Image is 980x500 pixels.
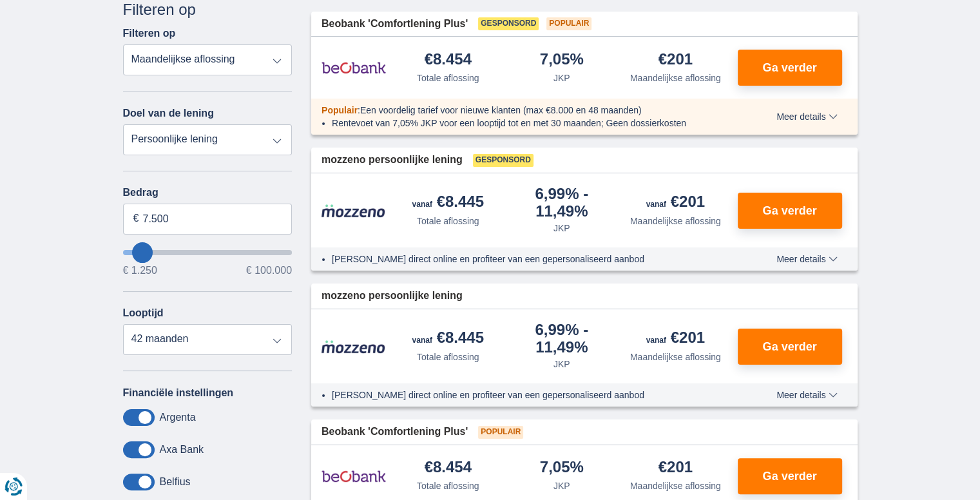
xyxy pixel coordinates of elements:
[160,412,196,423] label: Argenta
[738,458,842,494] button: Ga verder
[767,111,847,122] button: Meer details
[767,390,847,400] button: Meer details
[738,50,842,86] button: Ga verder
[123,250,293,255] input: wantToBorrow
[762,470,816,482] span: Ga verder
[322,289,463,303] span: mozzeno persoonlijke lening
[630,215,721,227] div: Maandelijkse aflossing
[160,476,191,488] label: Belfius
[473,154,533,167] span: Gesponsord
[767,254,847,264] button: Meer details
[478,426,523,439] span: Populair
[510,322,614,355] div: 6,99%
[322,52,386,84] img: product.pl.alt Beobank
[417,72,479,84] div: Totale aflossing
[658,52,693,69] div: €201
[630,479,721,492] div: Maandelijkse aflossing
[630,351,721,363] div: Maandelijkse aflossing
[553,358,570,370] div: JKP
[540,52,584,69] div: 7,05%
[646,194,705,212] div: €201
[160,444,204,456] label: Axa Bank
[123,307,164,319] label: Looptijd
[123,28,176,39] label: Filteren op
[123,108,214,119] label: Doel van de lening
[630,72,721,84] div: Maandelijkse aflossing
[417,351,479,363] div: Totale aflossing
[123,187,293,198] label: Bedrag
[658,459,693,477] div: €201
[311,104,740,117] div: :
[322,340,386,354] img: product.pl.alt Mozzeno
[417,215,479,227] div: Totale aflossing
[332,117,729,130] li: Rentevoet van 7,05% JKP voor een looptijd tot en met 30 maanden; Geen dossierkosten
[417,479,479,492] div: Totale aflossing
[478,17,539,30] span: Gesponsord
[553,222,570,235] div: JKP
[133,211,139,226] span: €
[776,255,837,264] span: Meer details
[332,389,729,401] li: [PERSON_NAME] direct online en profiteer van een gepersonaliseerd aanbod
[762,62,816,73] span: Ga verder
[123,265,157,276] span: € 1.250
[646,330,705,348] div: €201
[332,253,729,265] li: [PERSON_NAME] direct online en profiteer van een gepersonaliseerd aanbod
[360,105,642,115] span: Een voordelig tarief voor nieuwe klanten (max €8.000 en 48 maanden)
[540,459,584,477] div: 7,05%
[425,459,472,477] div: €8.454
[322,460,386,492] img: product.pl.alt Beobank
[412,330,484,348] div: €8.445
[322,204,386,218] img: product.pl.alt Mozzeno
[762,205,816,216] span: Ga verder
[762,341,816,352] span: Ga verder
[546,17,591,30] span: Populair
[322,153,463,168] span: mozzeno persoonlijke lening
[553,479,570,492] div: JKP
[553,72,570,84] div: JKP
[322,17,468,32] span: Beobank 'Comfortlening Plus'
[776,390,837,399] span: Meer details
[412,194,484,212] div: €8.445
[123,387,234,399] label: Financiële instellingen
[425,52,472,69] div: €8.454
[510,186,614,219] div: 6,99%
[322,425,468,439] span: Beobank 'Comfortlening Plus'
[322,105,358,115] span: Populair
[738,329,842,365] button: Ga verder
[776,112,837,121] span: Meer details
[738,193,842,229] button: Ga verder
[246,265,292,276] span: € 100.000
